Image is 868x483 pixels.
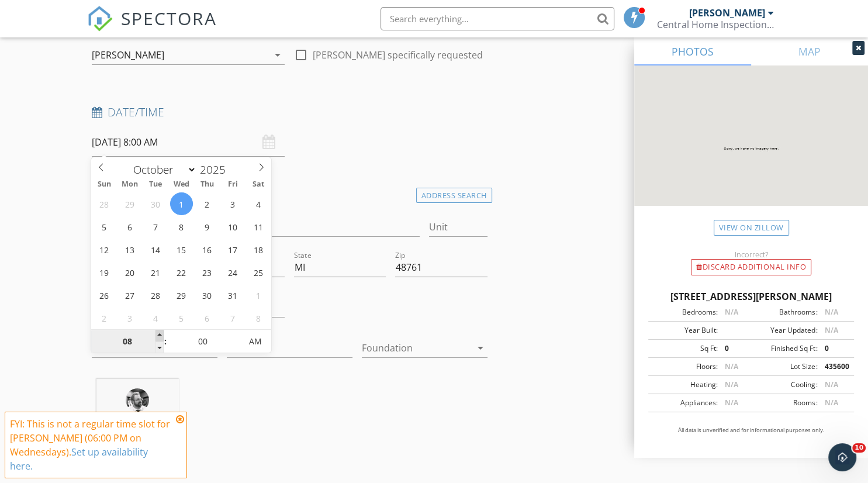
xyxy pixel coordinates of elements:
span: Sat [245,181,271,188]
span: Click to toggle [239,330,271,353]
div: Rooms: [751,398,817,408]
span: N/A [725,398,738,408]
span: October 22, 2025 [170,261,193,284]
i: arrow_drop_down [473,341,487,355]
span: October 5, 2025 [93,215,116,238]
span: October 8, 2025 [170,215,193,238]
span: October 17, 2025 [222,238,244,261]
div: Lot Size: [751,361,817,372]
span: October 23, 2025 [196,261,219,284]
a: MAP [751,37,868,65]
a: PHOTOS [634,37,751,65]
span: Fri [220,181,245,188]
div: Address Search [416,188,492,203]
div: Discard Additional info [691,259,811,275]
h4: Date/Time [92,105,487,120]
span: Tue [143,181,168,188]
span: October 20, 2025 [119,261,141,284]
span: October 19, 2025 [93,261,116,284]
span: November 2, 2025 [93,306,116,329]
div: 0 [817,343,850,354]
div: [PERSON_NAME] [92,50,164,60]
span: November 8, 2025 [247,306,270,329]
span: 10 [852,443,866,453]
input: Search everything... [381,7,614,30]
span: October 16, 2025 [196,238,219,261]
span: October 7, 2025 [144,215,167,238]
div: Bedrooms: [652,307,718,318]
span: N/A [824,398,838,408]
input: Select date [92,128,285,157]
span: Sun [91,181,117,188]
div: Incorrect? [634,250,868,259]
div: Bathrooms: [751,307,817,318]
span: October 2, 2025 [196,192,219,215]
span: October 6, 2025 [119,215,141,238]
span: October 14, 2025 [144,238,167,261]
div: Year Updated: [751,325,817,336]
a: SPECTORA [87,16,217,40]
span: September 29, 2025 [119,192,141,215]
span: October 25, 2025 [247,261,270,284]
span: September 30, 2025 [144,192,167,215]
span: October 9, 2025 [196,215,219,238]
span: N/A [824,379,838,389]
span: N/A [824,307,838,317]
span: October 30, 2025 [196,284,219,306]
span: November 6, 2025 [196,306,219,329]
span: Thu [194,181,220,188]
p: All data is unverified and for informational purposes only. [648,426,854,434]
span: October 31, 2025 [222,284,244,306]
div: Appliances: [652,398,718,408]
iframe: Intercom live chat [828,443,856,471]
div: [STREET_ADDRESS][PERSON_NAME] [648,289,854,303]
div: Year Built: [652,325,718,336]
input: Year [196,162,235,177]
span: October 29, 2025 [170,284,193,306]
img: streetview [634,65,868,234]
span: SPECTORA [121,6,217,30]
span: November 3, 2025 [119,306,141,329]
a: View on Zillow [714,220,789,236]
span: October 11, 2025 [247,215,270,238]
span: October 18, 2025 [247,238,270,261]
span: Wed [168,181,194,188]
span: October 28, 2025 [144,284,167,306]
span: October 21, 2025 [144,261,167,284]
span: October 27, 2025 [119,284,141,306]
div: Sq Ft: [652,343,718,354]
div: 435600 [817,361,850,372]
span: October 12, 2025 [93,238,116,261]
div: Central Home Inspections Inc [657,19,774,30]
span: November 7, 2025 [222,306,244,329]
img: 7689e232b338fdaba10204872177eea1_c5_1080x1080.jpeg [126,388,149,412]
span: November 1, 2025 [247,284,270,306]
img: The Best Home Inspection Software - Spectora [87,6,113,32]
span: October 24, 2025 [222,261,244,284]
div: Finished Sq Ft: [751,343,817,354]
span: : [164,330,167,353]
i: arrow_drop_down [271,48,285,62]
span: October 10, 2025 [222,215,244,238]
div: [PERSON_NAME] [689,7,765,19]
span: N/A [824,325,838,335]
span: October 3, 2025 [222,192,244,215]
div: Floors: [652,361,718,372]
a: Set up availability here. [10,446,148,472]
div: Cooling: [751,379,817,390]
label: [PERSON_NAME] specifically requested [313,49,483,61]
span: October 13, 2025 [119,238,141,261]
span: October 1, 2025 [170,192,193,215]
span: October 26, 2025 [93,284,116,306]
div: Heating: [652,379,718,390]
div: 0 [718,343,751,354]
span: October 15, 2025 [170,238,193,261]
span: November 5, 2025 [170,306,193,329]
h4: Location [92,185,487,200]
span: October 4, 2025 [247,192,270,215]
span: N/A [725,307,738,317]
span: N/A [725,379,738,389]
span: September 28, 2025 [93,192,116,215]
div: FYI: This is not a regular time slot for [PERSON_NAME] (06:00 PM on Wednesdays). [10,417,172,473]
span: November 4, 2025 [144,306,167,329]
